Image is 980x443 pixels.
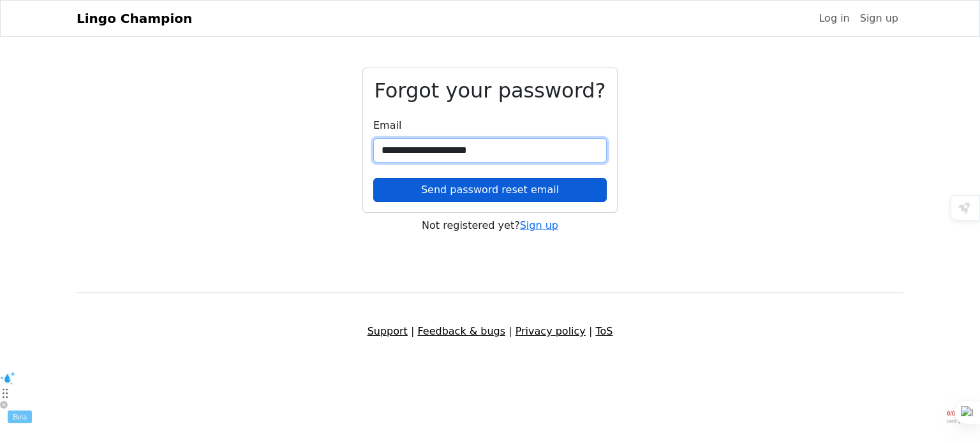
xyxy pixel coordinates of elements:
[367,325,408,337] a: Support
[947,410,972,418] span: 0 / 0
[373,118,401,133] label: Email
[813,6,854,31] a: Log in
[947,418,972,425] span: used queries
[516,325,586,337] a: Privacy policy
[417,325,505,337] a: Feedback & bugs
[373,178,607,202] button: Send password reset email
[77,6,192,31] a: Lingo Champion
[8,410,32,423] div: Beta
[69,324,911,339] div: | | |
[595,325,612,337] a: ToS
[520,219,558,231] a: Sign up
[362,218,618,233] div: Not registered yet?
[855,6,903,31] a: Sign up
[373,78,607,103] h2: Forgot your password?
